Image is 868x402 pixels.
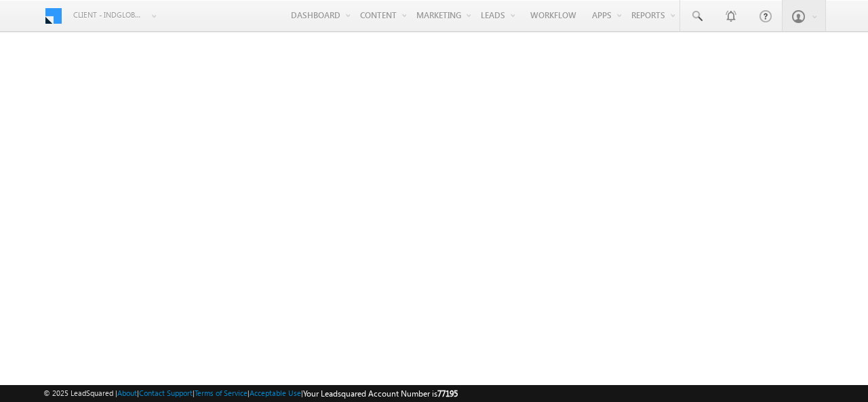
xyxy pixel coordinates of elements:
a: Terms of Service [195,388,248,397]
span: Your Leadsquared Account Number is [303,388,458,399]
span: Client - indglobal2 (77195) [73,8,144,22]
a: Acceptable Use [250,388,301,397]
span: © 2025 LeadSquared | | | | | [43,387,458,400]
a: Contact Support [139,388,193,397]
span: 77195 [437,388,458,399]
a: About [117,388,137,397]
